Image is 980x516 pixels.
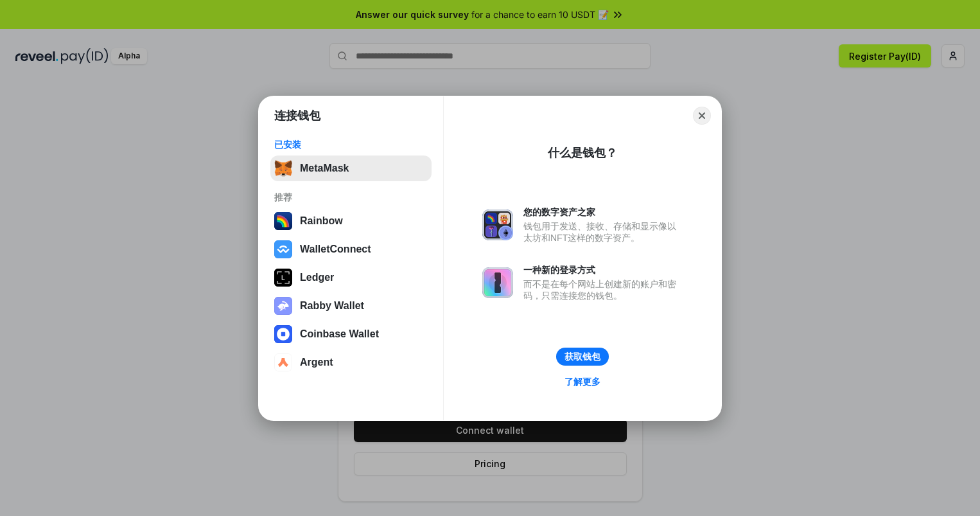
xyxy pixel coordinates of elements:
img: svg+xml,%3Csvg%20xmlns%3D%22http%3A%2F%2Fwww.w3.org%2F2000%2Fsvg%22%20fill%3D%22none%22%20viewBox... [274,297,292,315]
div: 获取钱包 [564,351,600,362]
img: svg+xml,%3Csvg%20width%3D%22120%22%20height%3D%22120%22%20viewBox%3D%220%200%20120%20120%22%20fil... [274,212,292,230]
div: Rainbow [300,215,343,227]
div: 您的数字资产之家 [523,206,683,218]
button: Close [693,107,711,125]
div: 已安装 [274,139,428,150]
img: svg+xml,%3Csvg%20width%3D%2228%22%20height%3D%2228%22%20viewBox%3D%220%200%2028%2028%22%20fill%3D... [274,240,292,258]
img: svg+xml,%3Csvg%20width%3D%2228%22%20height%3D%2228%22%20viewBox%3D%220%200%2028%2028%22%20fill%3D... [274,353,292,371]
a: 了解更多 [557,373,608,390]
div: 而不是在每个网站上创建新的账户和密码，只需连接您的钱包。 [523,278,683,301]
img: svg+xml,%3Csvg%20width%3D%2228%22%20height%3D%2228%22%20viewBox%3D%220%200%2028%2028%22%20fill%3D... [274,325,292,343]
div: 钱包用于发送、接收、存储和显示像以太坊和NFT这样的数字资产。 [523,220,683,244]
img: svg+xml,%3Csvg%20xmlns%3D%22http%3A%2F%2Fwww.w3.org%2F2000%2Fsvg%22%20fill%3D%22none%22%20viewBox... [482,267,513,298]
button: Rainbow [270,208,432,234]
div: Ledger [300,272,334,283]
img: svg+xml,%3Csvg%20xmlns%3D%22http%3A%2F%2Fwww.w3.org%2F2000%2Fsvg%22%20width%3D%2228%22%20height%3... [274,269,292,287]
button: 获取钱包 [556,348,609,366]
img: svg+xml,%3Csvg%20fill%3D%22none%22%20height%3D%2233%22%20viewBox%3D%220%200%2035%2033%22%20width%... [274,159,292,177]
div: Rabby Wallet [300,300,364,312]
button: WalletConnect [270,236,432,262]
button: MetaMask [270,156,432,181]
button: Rabby Wallet [270,293,432,319]
div: MetaMask [300,163,349,174]
div: Argent [300,357,333,368]
button: Ledger [270,265,432,290]
button: Argent [270,350,432,375]
div: 什么是钱包？ [548,145,617,161]
button: Coinbase Wallet [270,321,432,347]
div: Coinbase Wallet [300,328,379,340]
img: svg+xml,%3Csvg%20xmlns%3D%22http%3A%2F%2Fwww.w3.org%2F2000%2Fsvg%22%20fill%3D%22none%22%20viewBox... [482,209,513,240]
div: WalletConnect [300,244,371,255]
div: 一种新的登录方式 [523,264,683,276]
div: 推荐 [274,191,428,203]
h1: 连接钱包 [274,108,320,123]
div: 了解更多 [564,376,600,387]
